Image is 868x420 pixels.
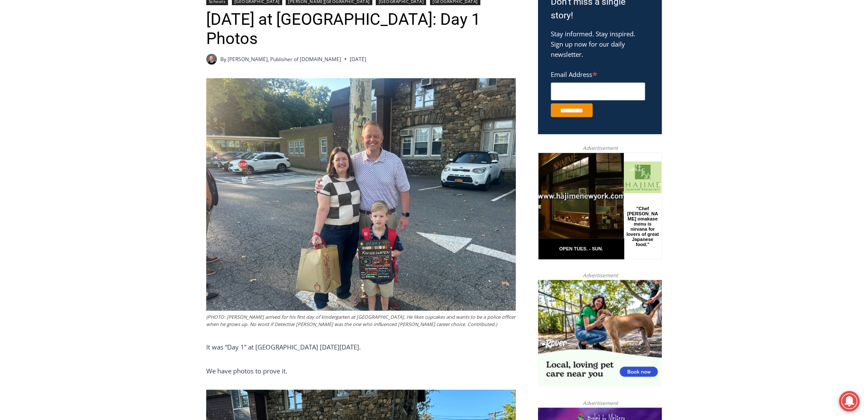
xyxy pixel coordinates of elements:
p: We have photos to prove it. [206,366,516,376]
img: (PHOTO: Henry arrived for his first day of Kindergarten at Midland Elementary School. He likes cu... [206,78,516,311]
a: Intern @ [DOMAIN_NAME] [205,83,414,106]
h1: [DATE] at [GEOGRAPHIC_DATA]: Day 1 Photos [206,10,516,49]
time: [DATE] [350,55,366,63]
a: [PERSON_NAME], Publisher of [DOMAIN_NAME] [228,56,341,63]
span: Intern @ [DOMAIN_NAME] [223,85,396,104]
figcaption: (PHOTO: [PERSON_NAME] arrived for his first day of kindergarten at [GEOGRAPHIC_DATA]. He likes cu... [206,313,516,328]
span: Advertisement [574,399,626,407]
span: Open Tues. - Sun. [PHONE_NUMBER] [3,88,84,120]
a: Author image [206,54,217,65]
p: Stay informed. Stay inspired. Sign up now for our daily newsletter. [551,29,649,59]
span: Advertisement [574,144,626,152]
p: It was “Day 1” at [GEOGRAPHIC_DATA] [DATE][DATE]. [206,342,516,352]
label: Email Address [551,66,645,81]
div: Apply Now <> summer and RHS senior internships available [216,0,403,83]
a: Open Tues. - Sun. [PHONE_NUMBER] [0,86,86,106]
span: Advertisement [574,271,626,279]
div: "Chef [PERSON_NAME] omakase menu is nirvana for lovers of great Japanese food." [88,53,121,102]
span: By [220,55,226,63]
